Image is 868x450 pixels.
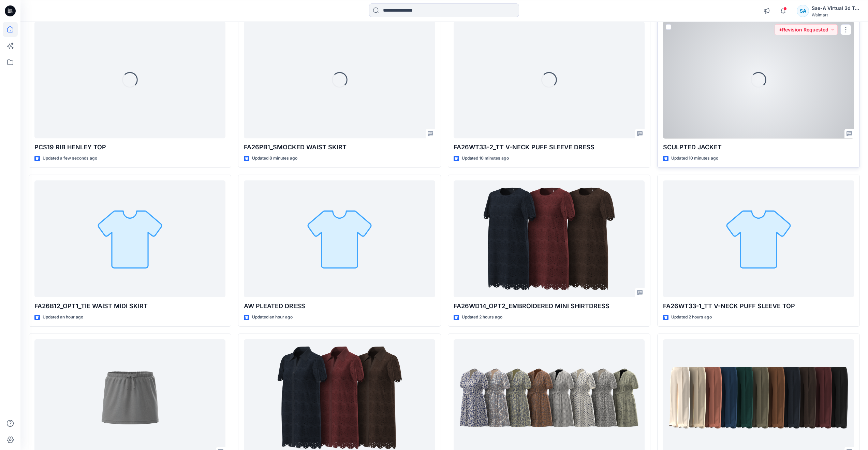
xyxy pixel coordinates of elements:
[663,180,854,298] a: FA26WT33-1_TT V-NECK PUFF SLEEVE TOP
[454,142,645,152] p: FA26WT33-2_TT V-NECK PUFF SLEEVE DRESS
[462,155,509,162] p: Updated 10 minutes ago
[34,180,225,298] a: FA26B12_OPT1_TIE WAIST MIDI SKIRT
[663,301,854,311] p: FA26WT33-1_TT V-NECK PUFF SLEEVE TOP
[454,301,645,311] p: FA26WD14_OPT2_EMBROIDERED MINI SHIRTDRESS
[454,180,645,298] a: FA26WD14_OPT2_EMBROIDERED MINI SHIRTDRESS
[43,314,83,321] p: Updated an hour ago
[797,5,809,17] div: SA
[43,155,97,162] p: Updated a few seconds ago
[462,314,502,321] p: Updated 2 hours ago
[812,12,859,17] div: Walmart
[671,314,712,321] p: Updated 2 hours ago
[244,180,435,298] a: AW PLEATED DRESS
[34,142,225,152] p: PCS19 RIB HENLEY TOP
[671,155,718,162] p: Updated 10 minutes ago
[252,155,297,162] p: Updated 8 minutes ago
[252,314,293,321] p: Updated an hour ago
[663,142,854,152] p: SCULPTED JACKET
[812,4,859,12] div: Sae-A Virtual 3d Team
[244,142,435,152] p: FA26PB1_SMOCKED WAIST SKIRT
[244,301,435,311] p: AW PLEATED DRESS
[34,301,225,311] p: FA26B12_OPT1_TIE WAIST MIDI SKIRT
